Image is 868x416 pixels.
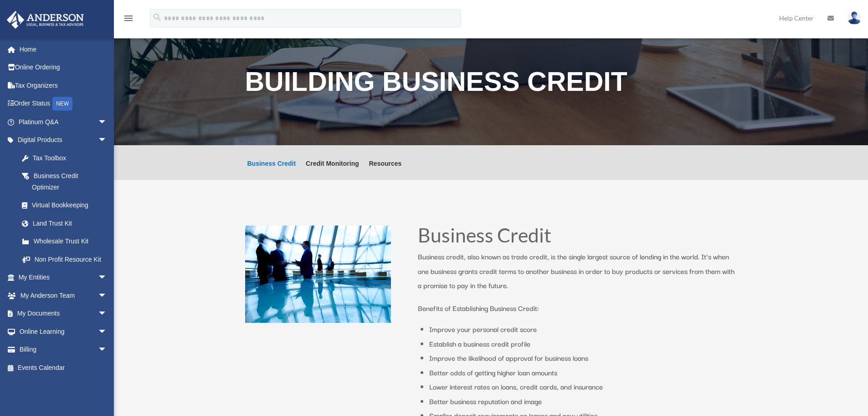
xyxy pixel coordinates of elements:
img: User Pic [847,11,861,25]
a: Platinum Q&Aarrow_drop_down [6,113,121,131]
li: Better odds of getting higher loan amounts [429,365,737,380]
div: NEW [52,97,72,111]
a: Tax Organizers [6,76,121,95]
img: Anderson Advisors Platinum Portal [4,11,87,29]
span: arrow_drop_down [98,269,116,287]
span: arrow_drop_down [98,113,116,132]
a: My Entitiesarrow_drop_down [6,269,121,287]
span: arrow_drop_down [98,286,116,305]
a: Online Ordering [6,58,121,77]
li: Improve your personal credit score [429,322,737,337]
a: Non Profit Resource Kit [13,250,121,269]
a: Home [6,40,121,58]
a: menu [123,16,134,24]
div: Tax Toolbox [32,153,109,164]
a: Billingarrow_drop_down [6,341,121,359]
a: Tax Toolbox [13,149,121,167]
h1: Building Business Credit [245,68,737,100]
li: Lower interest rates on loans, credit cards, and insurance [429,379,737,394]
li: Improve the likelihood of approval for business loans [429,351,737,365]
i: menu [123,13,134,24]
div: Land Trust Kit [32,218,109,229]
div: Business Credit Optimizer [32,170,105,193]
li: Better business reputation and image [429,394,737,409]
a: Online Learningarrow_drop_down [6,322,121,341]
i: search [152,12,162,22]
li: Establish a business credit profile [429,337,737,351]
span: arrow_drop_down [98,305,116,323]
div: Non Profit Resource Kit [32,254,109,265]
a: Wholesale Trust Kit [13,232,121,251]
span: arrow_drop_down [98,341,116,359]
a: Order StatusNEW [6,95,121,113]
p: Business credit, also known as trade credit, is the single largest source of lending in the world... [418,249,737,301]
a: Land Trust Kit [13,214,121,232]
a: Credit Monitoring [306,160,359,180]
div: Wholesale Trust Kit [32,236,109,247]
a: Virtual Bookkeeping [13,196,121,215]
a: Business Credit Optimizer [13,167,116,196]
a: Digital Productsarrow_drop_down [6,131,121,149]
div: Virtual Bookkeeping [32,200,109,211]
img: business people talking in office [245,226,391,323]
a: Events Calendar [6,358,121,377]
h1: Business Credit [418,226,737,250]
a: Resources [369,160,402,180]
a: My Documentsarrow_drop_down [6,305,121,323]
p: Benefits of Establishing Business Credit: [418,301,737,316]
span: arrow_drop_down [98,322,116,341]
a: My Anderson Teamarrow_drop_down [6,286,121,305]
span: arrow_drop_down [98,131,116,150]
a: Business Credit [247,160,296,180]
